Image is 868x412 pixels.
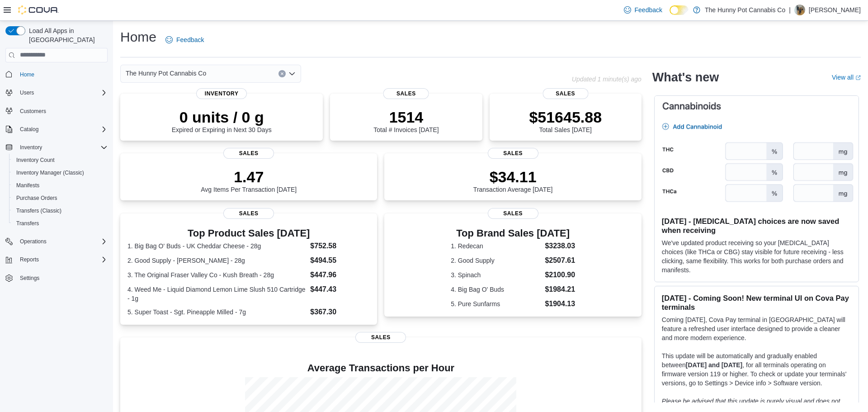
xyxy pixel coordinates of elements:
span: Sales [488,148,538,159]
dt: 3. The Original Fraser Valley Co - Kush Breath - 28g [127,270,307,279]
button: Catalog [2,123,111,136]
nav: Complex example [5,64,108,308]
dd: $2507.61 [545,255,575,266]
span: Operations [16,236,108,247]
p: The Hunny Pot Cannabis Co [705,5,785,15]
strong: [DATE] and [DATE] [686,361,742,369]
button: Users [16,87,38,98]
input: Dark Mode [670,5,689,15]
dt: 1. Big Bag O' Buds - UK Cheddar Cheese - 28g [127,242,307,251]
span: Sales [355,332,406,343]
a: Inventory Manager (Classic) [13,167,88,178]
span: Inventory [20,144,42,151]
p: 1.47 [201,168,297,186]
span: The Hunny Pot Cannabis Co [126,68,206,79]
span: Inventory Manager (Classic) [13,167,108,178]
span: Transfers (Classic) [16,207,61,214]
h3: [DATE] - Coming Soon! New terminal UI on Cova Pay terminals [662,294,851,312]
a: Customers [16,106,50,117]
span: Sales [383,88,429,99]
a: Home [16,69,38,80]
div: Total Sales [DATE] [529,108,602,133]
button: Operations [16,236,50,247]
button: Purchase Orders [9,192,111,204]
span: Purchase Orders [13,193,108,204]
h3: [DATE] - [MEDICAL_DATA] choices are now saved when receiving [662,217,851,235]
p: This update will be automatically and gradually enabled between , for all terminals operating on ... [662,351,851,388]
a: Feedback [162,31,208,49]
button: Customers [2,104,111,118]
span: Settings [16,272,108,284]
a: Transfers [13,218,42,229]
div: Dennis Martin [794,5,805,15]
div: Avg Items Per Transaction [DATE] [201,168,297,193]
div: Transaction Average [DATE] [473,168,553,193]
button: Transfers [9,217,111,230]
p: $51645.88 [529,108,602,126]
span: Settings [20,275,39,282]
span: Inventory Manager (Classic) [16,169,84,176]
button: Reports [16,254,42,265]
p: | [789,5,791,15]
span: Purchase Orders [16,194,57,202]
span: Transfers (Classic) [13,205,108,216]
dd: $367.30 [310,307,370,317]
h3: Top Brand Sales [DATE] [451,228,575,239]
a: Settings [16,273,43,284]
span: Inventory Count [13,155,108,166]
span: Manifests [13,180,108,191]
p: Updated 1 minute(s) ago [572,76,642,83]
span: Home [20,71,34,78]
dd: $1984.21 [545,284,575,295]
dt: 5. Pure Sunfarms [451,299,541,308]
a: Inventory Count [13,155,58,166]
div: Total # Invoices [DATE] [373,108,439,133]
span: Inventory [196,88,247,99]
span: Manifests [16,182,39,189]
span: Home [16,69,108,80]
a: Transfers (Classic) [13,205,65,216]
span: Feedback [635,5,662,14]
button: Inventory [16,142,46,153]
h1: Home [120,28,156,46]
span: Reports [20,256,39,263]
span: Dark Mode [670,15,670,15]
button: Operations [2,235,111,248]
dd: $2100.90 [545,270,575,280]
span: Load All Apps in [GEOGRAPHIC_DATA] [25,26,108,44]
button: Settings [2,271,111,284]
dt: 2. Good Supply [451,256,541,265]
button: Inventory Count [9,154,111,166]
img: Cova [18,5,59,14]
dd: $752.58 [310,241,370,251]
span: Transfers [13,218,108,229]
dt: 3. Spinach [451,270,541,279]
svg: External link [855,75,861,81]
dd: $447.43 [310,284,370,295]
button: Manifests [9,179,111,192]
dd: $447.96 [310,270,370,280]
button: Clear input [278,70,286,77]
span: Reports [16,254,108,265]
p: 0 units / 0 g [172,108,272,126]
p: 1514 [373,108,439,126]
span: Users [20,89,34,96]
span: Sales [488,208,538,219]
button: Transfers (Classic) [9,204,111,217]
a: Purchase Orders [13,193,61,204]
span: Inventory Count [16,156,55,164]
span: Sales [223,148,274,159]
span: Sales [223,208,274,219]
h4: Average Transactions per Hour [127,363,634,374]
dt: 2. Good Supply - [PERSON_NAME] - 28g [127,256,307,265]
h3: Top Product Sales [DATE] [127,228,370,239]
span: Inventory [16,142,108,153]
button: Reports [2,253,111,266]
p: Coming [DATE], Cova Pay terminal in [GEOGRAPHIC_DATA] will feature a refreshed user interface des... [662,315,851,342]
span: Customers [16,105,108,117]
dd: $3238.03 [545,241,575,251]
button: Home [2,68,111,81]
span: Feedback [176,35,204,44]
button: Users [2,86,111,99]
span: Customers [20,108,46,115]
